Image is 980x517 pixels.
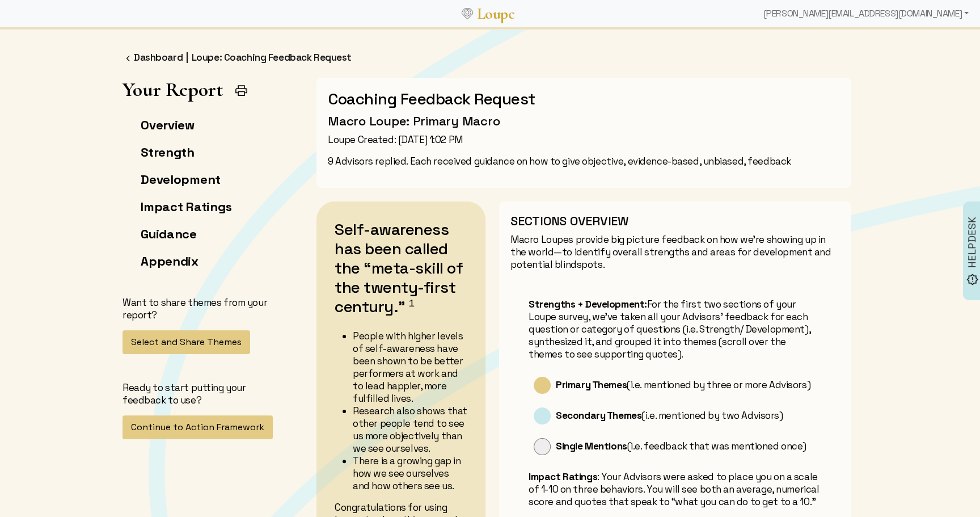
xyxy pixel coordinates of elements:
[556,409,641,422] b: Secondary Themes
[529,470,597,483] b: Impact Ratings
[134,51,183,64] a: Dashboard
[122,78,289,439] app-left-page-nav: Your Report
[230,79,253,102] button: Print Report
[141,199,231,215] a: Impact Ratings
[556,379,821,391] p: (i.e. mentioned by three or more Advisors)
[335,220,467,325] h2: Self-awareness has been called the “meta-skill of the twenty-first century.”
[122,296,289,321] p: Want to share themes from your report?
[328,89,839,108] h2: Coaching Feedback Request
[510,233,839,271] p: Macro Loupes provide big picture feedback on how we’re showing up in the world—to identify overal...
[122,415,273,439] button: Continue to Action Framework
[759,2,973,25] div: [PERSON_NAME][EMAIL_ADDRESS][DOMAIN_NAME]
[141,226,197,242] a: Guidance
[192,51,352,64] a: Loupe: Coaching Feedback Request
[328,113,839,129] h3: Macro Loupe: Primary Macro
[328,155,839,167] p: 9 Advisors replied. Each received guidance on how to give objective, evidence-based, unbiased, fe...
[462,8,473,19] img: Loupe Logo
[473,3,518,24] a: Loupe
[122,381,289,406] p: Ready to start putting your feedback to use?
[141,253,198,269] a: Appendix
[141,171,221,187] a: Development
[409,298,415,309] sup: 1
[529,298,647,310] b: Strengths + Development:
[122,78,223,101] h1: Your Report
[556,409,821,422] p: (i.e. mentioned by two Advisors)
[234,83,248,98] img: Print Icon
[353,405,467,455] li: Research also shows that other people tend to see us more objectively than we see ourselves.
[353,330,467,405] li: People with higher levels of self-awareness have been shown to be better performers at work and t...
[186,51,188,64] span: |
[122,330,250,354] button: Select and Share Themes
[141,144,195,160] a: Strength
[529,470,821,508] p: : Your Advisors were asked to place you on a scale of 1-10 on three behaviors. You will see both ...
[353,455,467,492] li: There is a growing gap in how we see ourselves and how others see us.
[556,440,627,452] b: Single Mentions
[510,213,839,229] h3: SECTIONS OVERVIEW
[328,133,839,146] p: Loupe Created: [DATE] 1:02 PM
[556,379,627,391] b: Primary Themes
[966,273,978,285] img: brightness_alert_FILL0_wght500_GRAD0_ops.svg
[556,440,821,452] p: (i.e. feedback that was mentioned once)
[122,53,134,64] img: FFFF
[141,117,195,133] a: Overview
[529,298,821,360] p: For the first two sections of your Loupe survey, we’ve taken all your Advisors’ feedback for each...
